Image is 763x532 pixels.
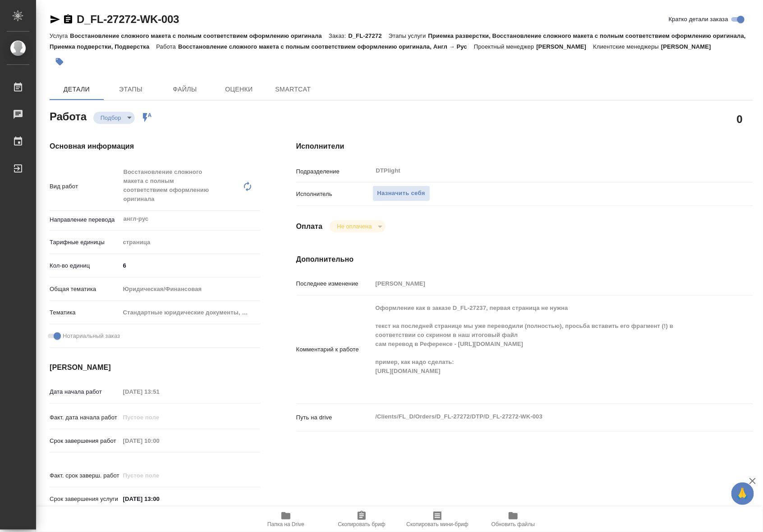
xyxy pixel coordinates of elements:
[120,469,199,482] input: Пустое поле
[120,235,260,250] div: страница
[50,238,120,247] p: Тарифные единицы
[50,387,120,396] p: Дата начала работ
[296,141,753,152] h4: Исполнители
[329,32,348,39] p: Заказ:
[217,84,261,95] span: Оценки
[50,182,120,191] p: Вид работ
[70,32,329,39] p: Восстановление сложного макета с полным соответствием оформлению оригинала
[296,345,372,354] p: Комментарий к работе
[296,221,323,232] h4: Оплата
[50,471,120,480] p: Факт. срок заверш. работ
[296,413,372,422] p: Путь на drive
[55,84,98,95] span: Детали
[63,14,74,25] button: Скопировать ссылку
[492,521,535,527] span: Обновить файлы
[348,32,388,39] p: D_FL-27272
[296,279,372,288] p: Последнее изменение
[50,495,120,504] p: Срок завершения услуги
[296,190,372,199] p: Исполнитель
[50,108,87,124] h2: Работа
[50,437,120,446] p: Срок завершения работ
[63,332,120,341] span: Нотариальный заказ
[120,282,260,297] div: Юридическая/Финансовая
[330,220,385,232] div: Подбор
[50,32,70,39] p: Услуга
[50,14,60,25] button: Скопировать ссылку для ЯМессенджера
[120,305,260,320] div: Стандартные юридические документы, договоры, уставы
[109,84,152,95] span: Этапы
[400,507,475,532] button: Скопировать мини-бриф
[661,43,718,50] p: [PERSON_NAME]
[377,188,425,199] span: Назначить себя
[98,114,124,122] button: Подбор
[120,385,199,398] input: Пустое поле
[334,223,374,230] button: Не оплачена
[474,43,536,50] p: Проектный менеджер
[271,84,315,95] span: SmartCat
[737,111,743,127] h2: 0
[120,492,199,505] input: ✎ Введи что-нибудь
[324,507,400,532] button: Скопировать бриф
[406,521,468,527] span: Скопировать мини-бриф
[178,43,474,50] p: Восстановление сложного макета с полным соответствием оформлению оригинала, Англ → Рус
[120,411,199,424] input: Пустое поле
[156,43,178,50] p: Работа
[120,259,260,272] input: ✎ Введи что-нибудь
[50,413,120,422] p: Факт. дата начала работ
[669,15,728,24] span: Кратко детали заказа
[372,277,715,290] input: Пустое поле
[50,261,120,270] p: Кол-во единиц
[163,84,207,95] span: Файлы
[593,43,661,50] p: Клиентские менеджеры
[50,215,120,224] p: Направление перевода
[372,300,715,397] textarea: Оформление как в заказе D_FL-27237, первая страница не нужна текст на последней странице мы уже п...
[296,254,753,265] h4: Дополнительно
[93,112,135,124] div: Подбор
[77,13,179,25] a: D_FL-27272-WK-003
[50,52,69,72] button: Добавить тэг
[389,32,428,39] p: Этапы услуги
[372,186,430,201] button: Назначить себя
[267,521,304,527] span: Папка на Drive
[50,308,120,317] p: Тематика
[735,484,750,503] span: 🙏
[731,482,754,505] button: 🙏
[120,434,199,447] input: Пустое поле
[50,285,120,294] p: Общая тематика
[50,362,260,373] h4: [PERSON_NAME]
[248,507,324,532] button: Папка на Drive
[372,409,715,424] textarea: /Clients/FL_D/Orders/D_FL-27272/DTP/D_FL-27272-WK-003
[50,141,260,152] h4: Основная информация
[537,43,593,50] p: [PERSON_NAME]
[338,521,385,527] span: Скопировать бриф
[296,167,372,176] p: Подразделение
[475,507,551,532] button: Обновить файлы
